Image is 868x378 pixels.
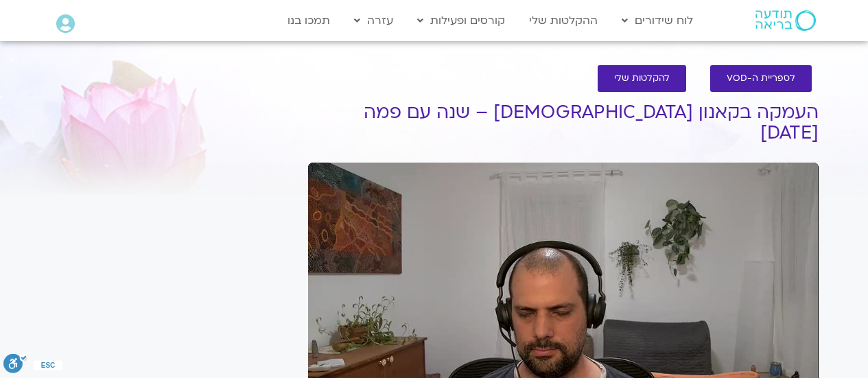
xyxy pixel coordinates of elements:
[347,8,400,34] a: עזרה
[308,102,819,143] h1: העמקה בקאנון [DEMOGRAPHIC_DATA] – שנה עם פמה [DATE]
[410,8,512,34] a: קורסים ופעילות
[614,73,670,84] span: להקלטות שלי
[522,8,605,34] a: ההקלטות שלי
[755,10,816,31] img: תודעה בריאה
[710,65,812,92] a: לספריית ה-VOD
[615,8,700,34] a: לוח שידורים
[727,73,795,84] span: לספריית ה-VOD
[281,8,337,34] a: תמכו בנו
[598,65,686,92] a: להקלטות שלי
